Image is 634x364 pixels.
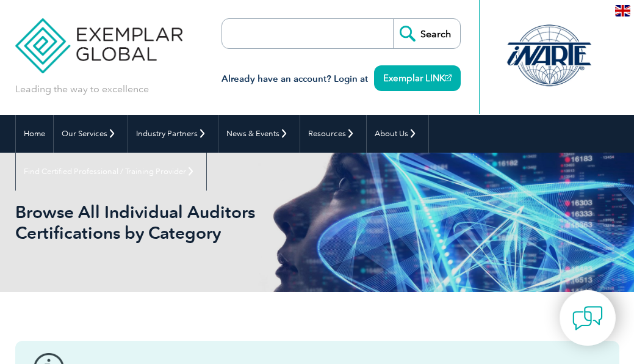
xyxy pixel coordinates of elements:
a: Home [16,115,53,153]
a: Exemplar LINK [374,65,461,91]
a: Our Services [54,115,128,153]
a: Resources [300,115,366,153]
a: About Us [367,115,428,153]
img: open_square.png [445,75,452,81]
p: Leading the way to excellence [15,82,149,96]
a: Find Certified Professional / Training Provider [16,153,206,191]
h1: Browse All Individual Auditors Certifications by Category [15,202,348,243]
h3: Already have an account? Login at [222,71,461,87]
a: Industry Partners [128,115,218,153]
img: en [615,5,630,16]
img: contact-chat.png [572,303,603,333]
input: Search [393,19,460,48]
a: News & Events [218,115,300,153]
